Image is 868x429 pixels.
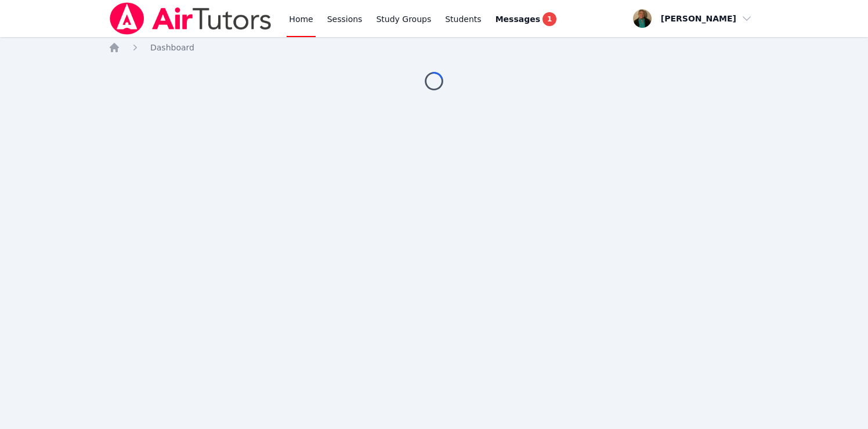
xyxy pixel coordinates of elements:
[542,12,556,26] span: 1
[108,42,759,53] nav: Breadcrumb
[150,43,194,52] span: Dashboard
[496,13,540,25] span: Messages
[150,42,194,53] a: Dashboard
[108,2,273,35] img: Air Tutors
